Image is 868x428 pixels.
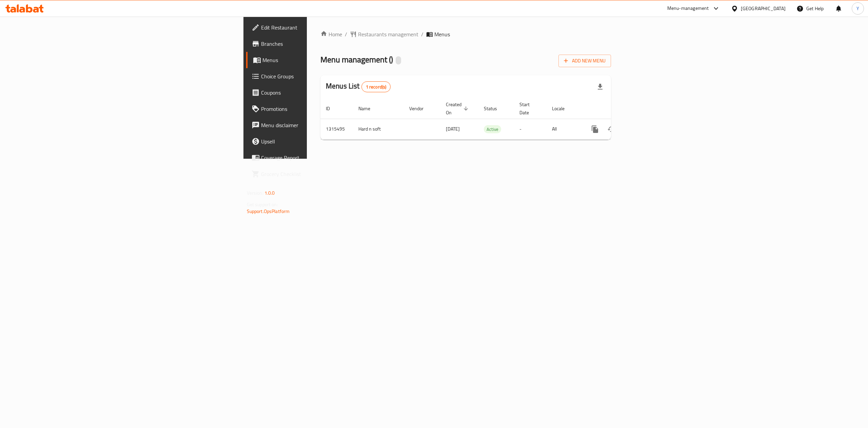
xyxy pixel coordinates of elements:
nav: breadcrumb [320,30,611,38]
div: [GEOGRAPHIC_DATA] [741,5,786,12]
span: Version: [247,189,263,197]
a: Coverage Report [246,150,389,166]
th: Actions [581,98,657,119]
span: Grocery Checklist [261,170,383,178]
span: Upsell [261,137,383,145]
span: [DATE] [446,124,460,133]
span: Name [358,104,379,113]
span: Branches [261,40,383,48]
button: Add New Menu [558,55,611,67]
span: Start Date [519,100,538,117]
div: Export file [592,79,608,95]
span: Add New Menu [564,57,606,65]
div: Menu-management [667,4,709,13]
span: Active [484,125,501,133]
a: Grocery Checklist [246,166,389,182]
li: / [421,30,423,38]
span: Vendor [409,104,432,113]
span: Status [484,104,506,113]
span: 1.0.0 [264,189,275,197]
a: Menus [246,52,389,68]
div: Total records count [361,81,391,92]
a: Menu disclaimer [246,117,389,133]
a: Choice Groups [246,68,389,84]
td: - [514,119,547,139]
button: Change Status [603,121,619,137]
span: Menus [434,30,450,38]
span: Y [856,5,859,12]
a: Support.OpsPlatform [247,207,290,216]
a: Coupons [246,84,389,101]
h2: Menus List [326,81,391,92]
span: 1 record(s) [362,84,391,90]
a: Upsell [246,133,389,150]
span: Edit Restaurant [261,23,383,32]
span: Created On [446,100,470,117]
span: Coverage Report [261,154,383,162]
td: All [547,119,581,139]
a: Branches [246,36,389,52]
span: Locale [552,104,573,113]
a: Edit Restaurant [246,19,389,36]
button: more [587,121,603,137]
span: ID [326,104,339,113]
span: Menu disclaimer [261,121,383,129]
span: Get support on: [247,200,278,209]
span: Promotions [261,105,383,113]
span: Coupons [261,89,383,97]
span: Choice Groups [261,72,383,80]
a: Promotions [246,101,389,117]
span: Menus [262,56,383,64]
table: enhanced table [320,98,657,140]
